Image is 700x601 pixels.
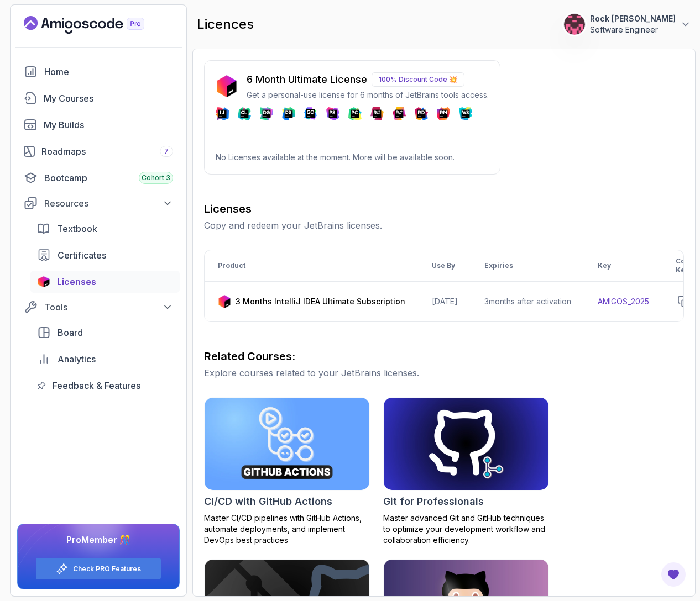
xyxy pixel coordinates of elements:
[247,72,367,87] p: 6 Month Ultimate License
[236,296,405,307] p: 3 Months IntelliJ IDEA Ultimate Subscription
[247,89,489,101] p: Get a personal-use license for 6 months of JetBrains tools access.
[58,352,96,366] span: Analytics
[564,14,585,35] img: user profile image
[590,24,676,35] p: Software Engineer
[57,222,97,235] span: Textbook
[204,349,684,364] h3: Related Courses:
[419,250,471,282] th: Use By
[419,282,471,322] td: [DATE]
[383,397,549,546] a: Git for Professionals cardGit for ProfessionalsMaster advanced Git and GitHub techniques to optim...
[57,275,96,288] span: Licenses
[17,193,180,213] button: Resources
[654,557,689,590] iframe: chat widget
[584,282,662,322] td: AMIGOS_2025
[216,75,238,97] img: jetbrains icon
[24,16,170,34] a: Landing page
[590,13,676,24] p: Rock [PERSON_NAME]
[35,557,161,580] button: Check PRO Features
[30,218,180,240] a: textbook
[142,173,170,182] span: Cohort 3
[30,244,180,266] a: certificates
[383,513,549,546] p: Master advanced Git and GitHub techniques to optimize your development workflow and collaboration...
[44,197,173,210] div: Resources
[204,366,684,379] p: Explore courses related to your JetBrains licenses.
[164,147,169,156] span: 7
[30,348,180,370] a: analytics
[44,92,173,105] div: My Courses
[44,65,173,78] div: Home
[197,15,254,33] h2: licences
[204,397,370,546] a: CI/CD with GitHub Actions cardCI/CD with GitHub ActionsMaster CI/CD pipelines with GitHub Actions...
[17,167,180,189] a: bootcamp
[204,201,684,217] h3: Licenses
[205,398,369,490] img: CI/CD with GitHub Actions card
[218,295,231,308] img: jetbrains icon
[372,72,464,87] p: 100% Discount Code 💥
[53,379,140,392] span: Feedback & Features
[205,250,419,282] th: Product
[30,271,180,293] a: licenses
[73,565,141,573] a: Check PRO Features
[204,513,370,546] p: Master CI/CD pipelines with GitHub Actions, automate deployments, and implement DevOps best pract...
[58,326,83,339] span: Board
[490,322,689,551] iframe: chat widget
[563,13,691,35] button: user profile imageRock [PERSON_NAME]Software Engineer
[17,61,180,83] a: home
[216,152,489,163] p: No Licenses available at the moment. More will be available soon.
[44,300,173,314] div: Tools
[44,118,173,131] div: My Builds
[204,219,684,232] p: Copy and redeem your JetBrains licenses.
[30,375,180,397] a: feedback
[204,494,332,509] h2: CI/CD with GitHub Actions
[37,276,50,287] img: jetbrains icon
[471,250,584,282] th: Expiries
[17,140,180,162] a: roadmaps
[584,250,662,282] th: Key
[384,398,548,490] img: Git for Professionals card
[471,282,584,322] td: 3 months after activation
[41,145,173,158] div: Roadmaps
[58,249,106,262] span: Certificates
[44,171,173,184] div: Bootcamp
[17,297,180,317] button: Tools
[17,87,180,109] a: courses
[30,321,180,344] a: board
[383,494,484,509] h2: Git for Professionals
[17,114,180,136] a: builds
[676,294,691,309] button: copy-button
